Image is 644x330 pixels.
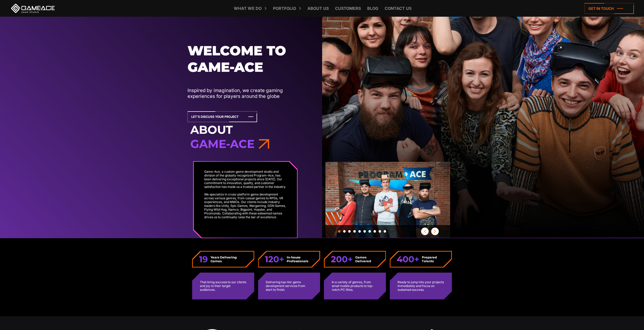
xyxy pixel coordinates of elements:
[422,255,445,263] strong: Prepared Talents
[353,228,356,235] button: Slide 4
[266,280,312,292] p: Delivering top-tier game development services from start to finish.
[384,228,386,235] button: Slide 10
[343,228,346,235] button: Slide 2
[200,280,246,292] p: That bring success to our clients and joy to their target audiences.
[188,87,307,99] p: Inspired by imagination, we create gaming experiences for players around the globe
[265,254,284,264] em: 120+
[204,192,287,219] p: We specialize in cross-platform game development across various genres, from casual games to RPGs...
[199,254,208,264] em: 19
[358,228,361,235] button: Slide 5
[332,280,378,292] p: In a variety of genres, from small mobile products to top-notch PC titles.
[204,170,287,189] p: Game-Ace, a custom game development studio and division of the globally recognized Program-Ace, h...
[188,42,307,76] h1: Welcome to Game-ace
[190,137,255,151] span: Game-Ace
[325,162,450,245] img: Slider 01
[368,228,371,235] button: Slide 7
[373,228,376,235] button: Slide 8
[348,228,351,235] button: Slide 3
[355,255,379,263] strong: Games Delivered
[190,123,454,151] h3: About
[338,228,341,235] button: Slide 1
[363,228,366,235] button: Slide 6
[211,255,247,263] strong: Years Delivering Games
[585,3,634,14] a: Get in touch
[398,280,444,292] p: Ready to jump into your projects immediately and focus on sustained success.
[379,228,381,235] button: Slide 9
[397,254,419,264] em: 400+
[331,254,353,264] em: 200+
[287,255,313,263] strong: In-house Professionals
[188,111,257,122] a: Let's Discuss Your Project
